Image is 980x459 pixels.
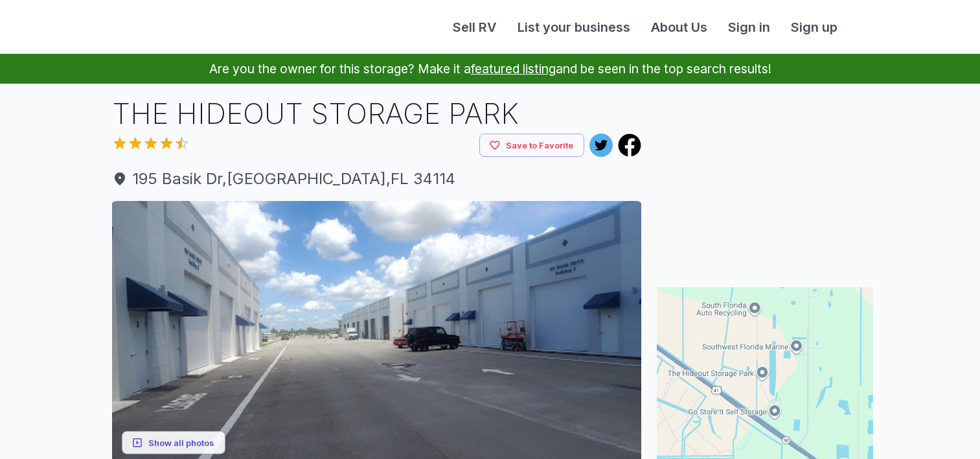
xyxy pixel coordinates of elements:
h1: THE HIDEOUT STORAGE PARK [112,94,642,134]
a: List your business [507,18,641,37]
button: Save to Favorite [479,134,584,158]
a: Sign up [781,18,848,37]
span: 195 Basik Dr , [GEOGRAPHIC_DATA] , FL 34114 [112,167,642,191]
p: Are you the owner for this storage? Make it a and be seen in the top search results! [16,54,964,84]
a: About Us [641,18,718,37]
a: Sell RV [442,18,507,37]
button: Show all photos [122,430,225,454]
a: Sign in [718,18,781,37]
a: 195 Basik Dr,[GEOGRAPHIC_DATA],FL 34114 [112,167,642,191]
a: featured listing [471,61,556,76]
iframe: Advertisement [657,94,873,256]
